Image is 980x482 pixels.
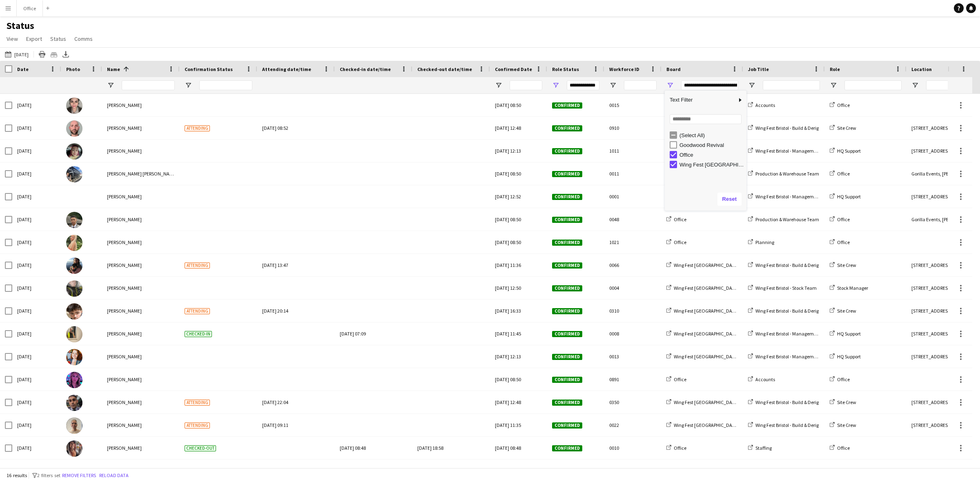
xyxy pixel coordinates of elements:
span: Wing Fest Bristol - Build & Derig [755,125,819,131]
button: Office [17,0,43,16]
span: Status [50,35,66,42]
a: Wing Fest [GEOGRAPHIC_DATA] [666,331,739,337]
a: Wing Fest Bristol - Management Team [748,193,834,200]
span: Site Crew [837,422,856,428]
div: Column Filter [665,91,746,211]
div: 0008 [604,322,661,345]
span: Checked-in [185,331,212,337]
button: Reload data [98,471,130,480]
span: Confirmed [552,422,582,429]
input: Name Filter Input [122,80,175,90]
a: Production & Warehouse Team [748,216,819,222]
div: 0001 [604,185,661,208]
span: Wing Fest [GEOGRAPHIC_DATA] [674,353,739,360]
span: Attending [185,262,210,269]
a: Office [830,171,850,177]
div: [DATE] 11:36 [490,254,547,276]
a: Wing Fest Bristol - Build & Derig [748,399,819,405]
span: Confirmed [552,285,582,291]
span: Role Status [552,66,579,72]
span: Wing Fest Bristol - Build & Derig [755,422,819,428]
span: [PERSON_NAME] [107,102,142,108]
span: Attending date/time [262,66,311,72]
div: (Select All) [679,132,744,138]
div: [DATE] [12,254,61,276]
div: 0910 [604,117,661,139]
span: Office [837,171,850,177]
div: [DATE] [12,185,61,208]
span: Checked-out date/time [417,66,472,72]
img: Joseph McCaffery [66,303,82,320]
a: Office [830,102,850,108]
span: Confirmation Status [185,66,233,72]
a: Wing Fest Bristol - Management Team [748,353,834,360]
span: [PERSON_NAME] [107,445,142,451]
div: 0015 [604,94,661,116]
span: Confirmed [552,240,582,246]
button: Open Filter Menu [185,82,192,89]
a: HQ Support [830,193,861,200]
a: Wing Fest Bristol - Stock Team [748,285,817,291]
div: [DATE] [12,391,61,413]
div: [DATE] 13:47 [262,254,330,276]
a: Office [666,445,686,451]
span: Office [674,376,686,382]
a: Wing Fest [GEOGRAPHIC_DATA] [666,262,739,268]
span: Site Crew [837,262,856,268]
button: Remove filters [60,471,98,480]
div: [DATE] 08:50 [490,162,547,185]
img: Nayim Somani [66,395,82,411]
span: [PERSON_NAME] [107,353,142,360]
button: Open Filter Menu [609,82,617,89]
div: [DATE] 12:48 [490,117,547,139]
div: [DATE] 08:48 [340,437,408,459]
span: Production & Warehouse Team [755,171,819,177]
a: Planning [748,239,774,245]
app-action-btn: Print [37,49,47,59]
span: [PERSON_NAME] [107,262,142,268]
div: 0010 [604,437,661,459]
span: Wing Fest [GEOGRAPHIC_DATA] [674,285,739,291]
div: [DATE] [12,277,61,299]
div: [DATE] 07:09 [340,322,408,345]
span: Confirmed [552,400,582,406]
a: Accounts [748,376,775,382]
div: 0013 [604,345,661,368]
span: Role [830,66,840,72]
a: HQ Support [830,148,861,154]
a: Accounts [748,102,775,108]
span: Comms [74,35,93,42]
img: Clementine McIntosh [66,143,82,160]
span: Confirmed [552,445,582,451]
img: Elias White [66,212,82,228]
span: Confirmed [552,217,582,223]
a: Site Crew [830,125,856,131]
span: Wing Fest Bristol - Build & Derig [755,262,819,268]
div: [DATE] 08:50 [490,368,547,391]
img: Connor Bowen [66,166,82,182]
div: [DATE] [12,368,61,391]
span: Name [107,66,120,72]
span: Wing Fest Bristol - Build & Derig [755,308,819,314]
div: [DATE] 16:33 [490,300,547,322]
a: Wing Fest [GEOGRAPHIC_DATA] [666,308,739,314]
a: Status [47,33,69,44]
a: Wing Fest [GEOGRAPHIC_DATA] [666,399,739,405]
a: Wing Fest Bristol - Build & Derig [748,308,819,314]
button: Open Filter Menu [107,82,114,89]
span: Wing Fest Bristol - Management Team [755,193,834,200]
span: [PERSON_NAME] [107,399,142,405]
button: Open Filter Menu [911,82,919,89]
span: Job Title [748,66,769,72]
div: [DATE] [12,140,61,162]
span: [PERSON_NAME] [107,193,142,200]
span: Workforce ID [609,66,639,72]
a: Wing Fest Bristol - Build & Derig [748,422,819,428]
span: Site Crew [837,308,856,314]
a: Wing Fest Bristol - Build & Derig [748,125,819,131]
a: Site Crew [830,308,856,314]
span: Attending [185,308,210,314]
a: Comms [71,33,96,44]
a: Office [830,216,850,222]
div: [DATE] 08:50 [490,208,547,231]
